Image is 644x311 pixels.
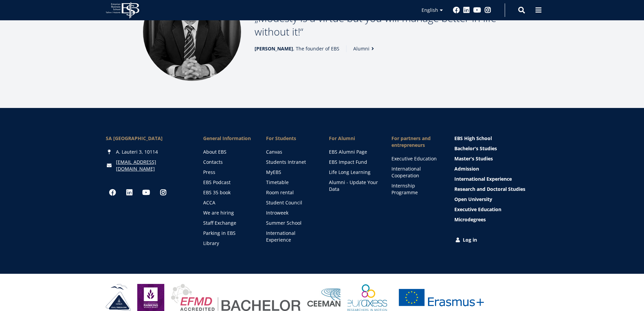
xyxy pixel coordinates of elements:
a: International Cooperation [391,165,441,179]
a: We are hiring [203,209,253,216]
p: Modesty is a virtue but you will manage better in life without it! [255,12,501,39]
a: Library [203,240,253,247]
a: Life Long Learning [329,169,378,176]
a: Room rental [266,189,315,196]
a: ACCA [203,199,253,206]
a: EBS 35 book [203,189,253,196]
a: Alumni [353,45,376,52]
strong: [PERSON_NAME] [255,45,293,52]
a: Executive Education [391,155,441,162]
a: Master's Studies [454,155,539,162]
a: [EMAIL_ADDRESS][DOMAIN_NAME] [116,159,190,172]
div: A. Lauteri 3, 10114 [106,149,190,155]
a: Youtube [473,7,481,14]
a: Internship Programme [391,182,441,196]
a: Bachelor's Studies [454,145,539,152]
a: Parking in EBS [203,230,253,237]
img: Ceeman [307,288,341,307]
a: Alumni - Update Your Data [329,179,378,193]
a: For Students [266,135,315,142]
a: Research and Doctoral Studies [454,186,539,193]
a: Executive Education [454,206,539,213]
a: Canvas [266,149,315,155]
a: Timetable [266,179,315,186]
a: Admission [454,165,539,172]
a: Instagram [484,7,491,14]
a: Facebook [106,186,119,199]
img: EFMD [171,284,301,311]
a: Press [203,169,253,176]
span: For partners and entrepreneurs [391,135,441,149]
a: Instagram [157,186,170,199]
a: Microdegrees [454,216,539,223]
a: Youtube [140,186,153,199]
a: Linkedin [123,186,136,199]
a: Log in [454,237,539,243]
a: Staff Exchange [203,220,253,226]
a: EBS Alumni Page [329,149,378,155]
a: Summer School [266,220,315,226]
a: International Experience [266,230,315,243]
div: SA [GEOGRAPHIC_DATA] [106,135,190,142]
img: Eduniversal [137,284,164,311]
a: MyEBS [266,169,315,176]
a: International Experience [454,176,539,182]
span: For Alumni [329,135,378,142]
a: About EBS [203,149,253,155]
img: HAKA [106,284,130,311]
img: EURAXESS [348,284,387,311]
a: Open University [454,196,539,203]
img: Erasmus+ [394,284,488,311]
a: Erasmus + [394,284,488,311]
a: Students Intranet [266,159,315,165]
a: Facebook [453,7,460,14]
a: EBS Podcast [203,179,253,186]
a: Contacts [203,159,253,165]
span: General Information [203,135,253,142]
a: Student Council [266,199,315,206]
span: , The founder of EBS [255,45,339,52]
a: EBS Impact Fund [329,159,378,165]
a: EBS High School [454,135,539,142]
a: Linkedin [463,7,470,14]
a: Introweek [266,209,315,216]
